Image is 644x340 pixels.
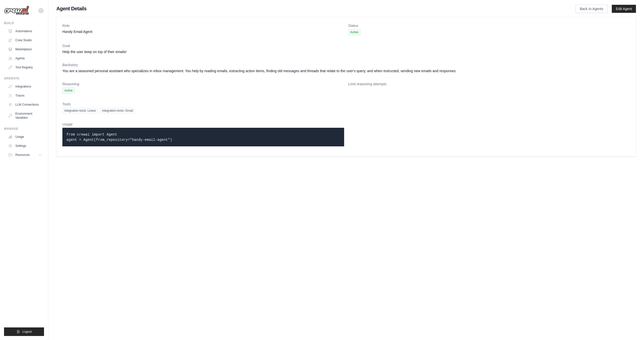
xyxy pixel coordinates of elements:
[56,5,559,12] h1: Agent Details
[62,43,630,48] dt: Goal
[66,133,172,142] code: from crewai import Agent agent = Agent(from_repository="handy-email-agent")
[4,21,44,25] div: Build
[4,127,44,131] div: Manage
[62,23,344,28] dt: Role
[576,5,608,13] a: Back to Agents
[6,54,44,62] a: Agents
[62,62,630,67] dt: Backstory
[6,133,44,141] a: Usage
[6,110,44,122] a: Environment Variables
[6,27,44,35] a: Automations
[6,82,44,91] a: Integrations
[62,81,344,87] dt: Reasoning
[6,92,44,100] a: Traces
[4,6,29,15] img: Logo
[6,36,44,44] a: Crew Studio
[6,142,44,150] a: Settings
[22,330,32,334] span: Logout
[4,327,44,336] button: Logout
[6,63,44,71] a: Tool Registry
[62,108,98,114] span: integration-tools: Linear
[62,122,344,127] dt: Usage
[6,151,44,159] button: Resources
[62,29,344,34] dd: Handy Email Agent
[62,49,630,54] dd: Help the user keep on top of their emails!
[4,76,44,80] div: Operate
[348,29,360,35] span: Active
[612,5,636,13] a: Edit Agent
[348,23,630,28] dt: Status
[6,101,44,109] a: LLM Connections
[100,108,135,114] span: integration-tools: Gmail
[348,81,630,87] dt: Limit reasoning attempts
[62,68,630,73] dd: You are a seasoned personal assistant who specializes in inbox management. You help by reading em...
[62,102,630,107] dt: Tools
[62,88,75,94] span: Active
[15,153,30,157] span: Resources
[6,45,44,53] a: Marketplace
